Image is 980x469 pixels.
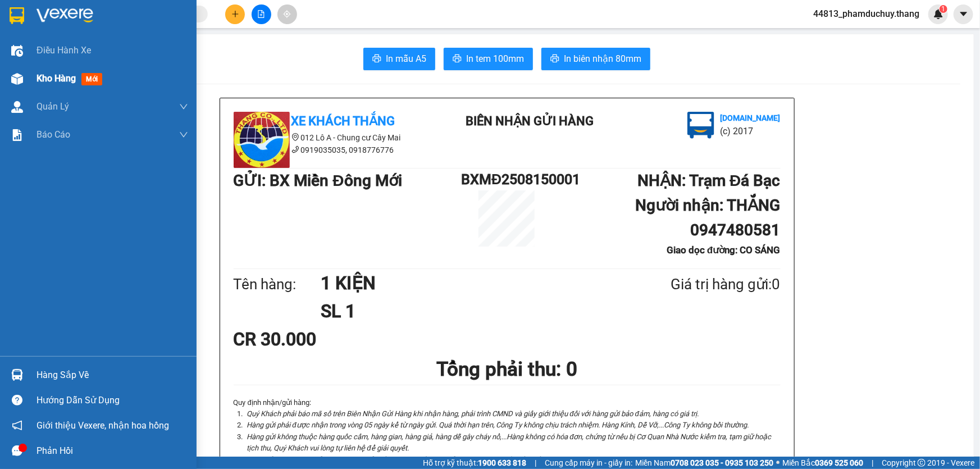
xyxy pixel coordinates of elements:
span: In mẫu A5 [386,52,426,66]
span: mới [81,73,102,85]
span: printer [372,54,381,65]
li: 0919035035, 0918776776 [234,144,436,156]
span: Điều hành xe [37,43,91,57]
div: Hướng dẫn sử dụng [37,392,188,409]
img: logo-vxr [10,7,24,24]
span: Kho hàng [37,73,76,84]
span: question-circle [12,395,22,406]
b: GỬI : BX Miền Đông Mới [234,171,402,190]
b: Xe Khách THẮNG [291,114,395,128]
button: printerIn tem 100mm [444,48,533,70]
strong: 1900 633 818 [478,458,526,467]
span: In tem 100mm [466,52,524,66]
div: CR 30.000 [234,325,414,353]
span: Miền Bắc [782,457,863,469]
span: Miền Nam [635,457,773,469]
li: (c) 2017 [720,124,780,138]
i: Hàng gửi có giá trị cao [PERSON_NAME] phải khai báo để được gửi theo phương thức đảm bảo giá trị. [247,456,566,464]
span: Hỗ trợ kỹ thuật: [423,457,526,469]
strong: 0369 525 060 [815,458,863,467]
i: Quý Khách phải báo mã số trên Biên Nhận Gửi Hàng khi nhận hàng, phải trình CMND và giấy giới thiệ... [247,409,699,418]
img: logo.jpg [687,112,714,139]
sup: 1 [940,5,947,13]
button: printerIn mẫu A5 [363,48,435,70]
span: copyright [918,459,926,467]
i: Hàng gửi không thuộc hàng quốc cấm, hàng gian, hàng giả, hàng dễ gây cháy nổ,...Hàng không có hóa... [247,432,772,452]
span: ⚪️ [776,461,780,465]
div: [PERSON_NAME]: CO SÁNG [6,71,163,85]
div: Tên hàng: [234,273,321,296]
span: Giới thiệu Vexere, nhận hoa hồng [37,418,169,432]
img: warehouse-icon [11,45,23,57]
i: Hàng gửi phải được nhận trong vòng 05 ngày kể từ ngày gửi. Quá thời hạn trên, Công Ty không chịu ... [247,421,749,429]
b: Giao dọc đường: CO SÁNG [667,244,780,256]
span: phone [291,145,299,153]
span: Báo cáo [37,128,70,142]
span: 44813_phamduchuy.thang [804,7,928,21]
img: warehouse-icon [11,101,23,113]
span: aim [283,10,291,18]
div: Nhận : [6,33,32,47]
span: down [179,130,188,139]
span: printer [550,54,559,65]
div: THẮNG - 0947480581 [32,33,163,49]
img: logo.jpg [234,112,290,168]
div: VP BX Miền Đông Mới [32,11,163,29]
span: caret-down [959,9,969,19]
button: aim [277,4,297,24]
div: Phản hồi [37,443,188,459]
span: Quản Lý [37,99,69,113]
span: printer [453,54,462,65]
div: VP Trạm Đá Bạc [32,49,163,67]
span: environment [291,133,299,141]
b: NHẬN : Trạm Đá Bạc [637,171,780,190]
h1: Tổng phải thu: 0 [234,354,781,385]
span: notification [12,420,22,431]
div: Giá trị hàng gửi: 0 [616,273,780,296]
span: In biên nhận 80mm [564,52,641,66]
button: file-add [252,4,271,24]
span: message [12,445,22,456]
img: solution-icon [11,129,23,141]
button: printerIn biên nhận 80mm [541,48,650,70]
h1: BXMĐ2508150001 [461,169,552,190]
li: 012 Lô A - Chung cư Cây Mai [234,131,436,144]
button: caret-down [954,4,973,24]
span: plus [231,10,239,18]
span: | [535,457,536,469]
span: Cung cấp máy in - giấy in: [545,457,632,469]
span: | [872,457,873,469]
h1: SL 1 [321,297,616,325]
span: file-add [257,10,265,18]
b: Người nhận : THẮNG 0947480581 [635,196,780,239]
span: 1 [941,5,945,13]
b: [DOMAIN_NAME] [720,113,780,122]
strong: 0708 023 035 - 0935 103 250 [671,458,773,467]
img: icon-new-feature [933,9,943,19]
b: BIÊN NHẬN GỬI HÀNG [466,114,594,128]
button: plus [225,4,245,24]
img: warehouse-icon [11,369,23,381]
img: warehouse-icon [11,73,23,85]
span: down [179,102,188,111]
div: Hàng sắp về [37,367,188,384]
h1: 1 KIỆN [321,269,616,297]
